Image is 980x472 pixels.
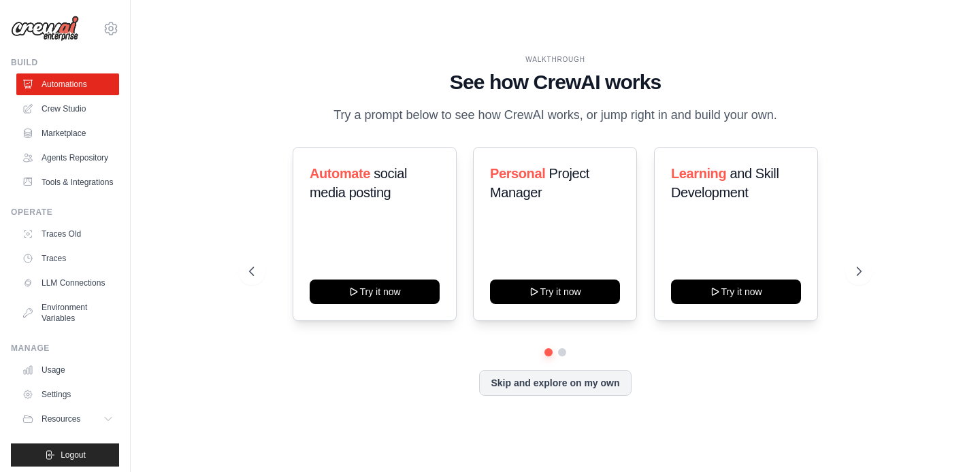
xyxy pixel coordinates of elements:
[11,207,119,218] div: Operate
[11,443,119,467] button: Logout
[327,105,784,125] p: Try a prompt below to see how CrewAI works, or jump right in and build your own.
[16,147,119,169] a: Agents Repository
[310,166,370,181] span: Automate
[11,343,119,354] div: Manage
[61,450,86,460] span: Logout
[42,414,80,424] span: Resources
[671,166,726,181] span: Learning
[249,70,861,95] h1: See how CrewAI works
[16,171,119,193] a: Tools & Integrations
[16,73,119,95] a: Automations
[16,248,119,269] a: Traces
[11,16,79,41] img: Logo
[671,166,779,200] span: and Skill Development
[490,280,620,304] button: Try it now
[249,54,861,65] div: WALKTHROUGH
[16,272,119,294] a: LLM Connections
[490,166,545,181] span: Personal
[16,408,119,430] button: Resources
[479,370,631,396] button: Skip and explore on my own
[671,280,801,304] button: Try it now
[310,280,440,304] button: Try it now
[16,223,119,245] a: Traces Old
[16,122,119,144] a: Marketplace
[11,57,119,68] div: Build
[16,98,119,120] a: Crew Studio
[16,359,119,381] a: Usage
[16,297,119,329] a: Environment Variables
[16,384,119,405] a: Settings
[912,407,980,472] iframe: Chat Widget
